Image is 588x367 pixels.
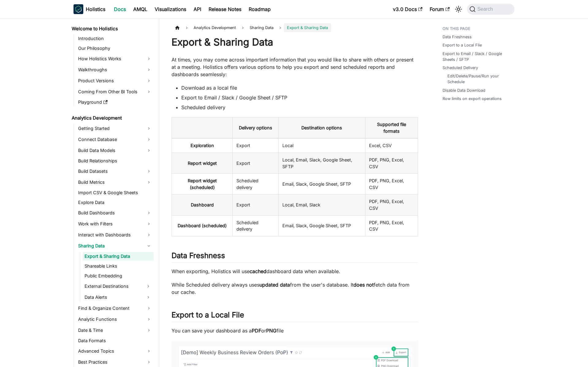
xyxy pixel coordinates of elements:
p: When exporting, Holistics will use dashboard data when available. [171,268,418,275]
a: API [190,4,205,14]
a: Date & Time [76,325,154,335]
h1: Export & Sharing Data [171,36,418,48]
a: Data Formats [76,336,154,345]
a: Coming From Other BI Tools [76,87,154,97]
td: Scheduled delivery [233,174,279,195]
li: Download as a local file [181,84,418,91]
a: Connect Database [76,135,154,144]
h2: Data Freshness [171,251,418,263]
td: Export [233,195,279,215]
th: Delivery options [233,117,279,139]
li: Export to Email / Slack / Google Sheet / SFTP [181,94,418,101]
a: Product Versions [76,76,154,86]
a: Work with Filters [76,219,154,229]
span: Sharing Data [247,23,277,32]
a: Disable Data Download [443,87,485,93]
a: Home page [171,23,183,32]
span: Export & Sharing Data [284,23,331,32]
a: Data Freshness [443,34,472,40]
th: Report widget [172,153,233,174]
td: Scheduled delivery [233,215,279,236]
a: Build Relationships [76,157,154,165]
img: Holistics [73,4,83,14]
a: Forum [426,4,453,14]
td: Email, Slack, Google Sheet, SFTP [279,174,365,195]
a: Scheduled Delivery [443,65,478,71]
a: Our Philosophy [76,44,154,53]
button: Expand sidebar category 'Data Alerts' [143,292,154,302]
td: Local [279,138,365,153]
strong: PDF [252,328,261,334]
td: PDF, PNG, Excel, CSV [365,174,418,195]
th: Exploration [172,138,233,153]
a: Find & Organize Content [76,303,154,313]
th: Dashboard [172,195,233,215]
a: Docs [110,4,130,14]
a: Shareable Links [83,262,154,270]
th: Supported file formats [365,117,418,139]
p: While Scheduled delivery always uses from the user's database. It fetch data from our cache. [171,281,418,296]
td: Excel, CSV [365,138,418,153]
a: Row limits on export operations [443,96,502,102]
a: Getting Started [76,124,154,133]
a: Release Notes [205,4,245,14]
strong: does not [353,282,374,288]
span: Search [476,6,497,12]
a: Roadmap [245,4,274,14]
strong: updated data [259,282,290,288]
a: Data Alerts [83,292,143,302]
a: Build Metrics [76,177,154,187]
li: Scheduled delivery [181,104,418,111]
a: Analytic Functions [76,314,154,324]
a: Explore Data [76,198,154,207]
nav: Docs sidebar [67,18,159,367]
a: Export to Email / Slack / Google Sheets / SFTP [443,51,511,62]
h2: Export to a Local File [171,310,418,322]
a: Build Dashboards [76,208,154,218]
a: Export & Sharing Data [83,252,154,261]
td: PDF, PNG, Excel, CSV [365,215,418,236]
a: Best Practices [76,357,154,367]
a: Build Datasets [76,166,154,176]
th: Dashboard (scheduled) [172,215,233,236]
td: PDF, PNG, Excel, CSV [365,153,418,174]
a: Analytics Development [70,114,154,122]
a: Playground [76,98,154,106]
td: Local, Email, Slack [279,195,365,215]
p: You can save your dashboard as a or file [171,327,418,334]
button: Search (Command+K) [467,4,514,15]
a: Visualizations [151,4,190,14]
a: Edit/Delete/Pause/Run your Schedule [447,73,508,85]
button: Switch between dark and light mode (currently system mode) [454,4,463,14]
nav: Breadcrumbs [171,23,418,32]
td: Export [233,153,279,174]
td: Local, Email, Slack, Google Sheet, SFTP [279,153,365,174]
td: PDF, PNG, Excel, CSV [365,195,418,215]
strong: PNG [266,328,277,334]
a: How Holistics Works [76,54,154,64]
a: Build Data Models [76,146,154,155]
td: Export [233,138,279,153]
a: Import CSV & Google Sheets [76,188,154,197]
th: Report widget (scheduled) [172,174,233,195]
td: Email, Slack, Google Sheet, SFTP [279,215,365,236]
p: At times, you may come across important information that you would like to share with others or p... [171,56,418,78]
strong: cached [250,268,266,274]
b: Holistics [86,6,105,13]
a: v3.0 Docs [389,4,426,14]
a: Sharing Data [76,241,154,251]
a: Export to a Local File [443,42,482,48]
a: External Destinations [83,281,143,291]
a: Interact with Dashboards [76,230,154,240]
th: Destination options [279,117,365,139]
span: Analytics Development [190,23,239,32]
button: Expand sidebar category 'External Destinations' [143,281,154,291]
a: Walkthroughs [76,65,154,75]
a: Public Embedding [83,272,154,280]
a: HolisticsHolisticsHolistics [73,4,105,14]
a: Advanced Topics [76,346,154,356]
a: Introduction [76,34,154,43]
a: Welcome to Holistics [70,24,154,33]
a: AMQL [130,4,151,14]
